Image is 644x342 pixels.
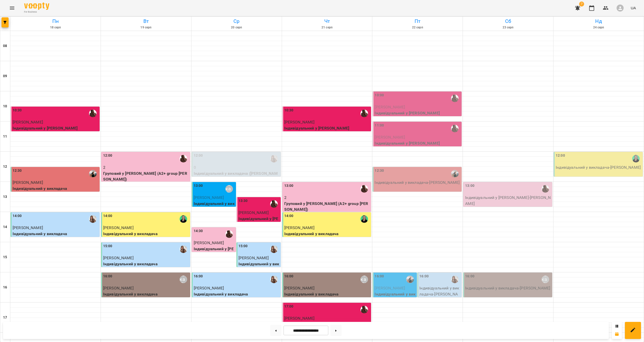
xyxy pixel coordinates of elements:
span: [PERSON_NAME] [194,195,224,200]
img: Аліна Данилюк [180,245,187,253]
h6: Вт [102,17,190,25]
label: 15:00 [238,243,248,249]
label: 14:00 [103,213,112,219]
label: 16:00 [103,274,112,279]
img: Ірина Вальчук [225,230,233,238]
span: For Business [24,10,49,14]
div: Косінська Діана [542,276,549,283]
img: Мар'яна Вєльчєва [89,170,97,178]
p: Індивідуальний у викладача - [PERSON_NAME] [465,285,551,291]
h6: Ср [192,17,281,25]
label: 16:00 [375,274,384,279]
h6: Сб [464,17,552,25]
p: Індивідуальний у [PERSON_NAME] [238,216,280,228]
label: 12:00 [103,153,112,158]
p: Індивідуальний у викладача [194,291,280,297]
p: Індивідуальний у викладача [194,201,235,212]
img: Ірина Вальчук [360,306,368,313]
span: [PERSON_NAME] [284,225,315,230]
span: [PERSON_NAME] [103,255,134,260]
div: Ірина Вальчук [89,110,97,117]
h6: Пт [373,17,462,25]
label: 12:30 [13,168,22,174]
h6: 23 серп [464,25,552,30]
label: 13:00 [194,183,203,189]
img: Ольга Борисова [180,215,187,223]
p: Індивідуальний у викладача [284,231,370,237]
p: 2 [284,195,370,201]
div: Аліна Данилюк [270,245,278,253]
img: Аліна Данилюк [270,276,278,283]
h6: 13 [3,194,7,200]
p: Індивідуальний у [PERSON_NAME] [375,110,461,116]
h6: 08 [3,43,7,49]
div: Косінська Діана [180,276,187,283]
div: Ольга Борисова [360,215,368,223]
img: Voopty Logo [24,3,49,10]
h6: Чт [283,17,372,25]
div: Косінська Діана [360,276,368,283]
span: 7 [579,2,584,7]
h6: 12 [3,164,7,169]
p: Індивідуальний у викладача [103,261,189,267]
div: Ірина Вальчук [270,200,278,208]
label: 10:30 [284,108,294,113]
label: 16:00 [194,274,203,279]
h6: Пн [11,17,100,25]
label: 12:00 [556,153,565,158]
h6: 10 [3,104,7,109]
img: Аліна Данилюк [89,215,97,223]
span: [PERSON_NAME] [284,120,315,124]
p: Індивідуальний у викладача - [PERSON_NAME] [419,285,461,303]
img: Ірина Вальчук [360,110,368,117]
p: Індивідуальний у викладача [103,231,189,237]
img: Ольга Борисова [632,155,640,162]
img: Аліна Данилюк [270,155,278,162]
img: Ірина Вальчук [451,95,459,102]
img: Ірина Вальчук [360,185,368,193]
h6: 20 серп [192,25,281,30]
label: 13:00 [284,183,294,189]
label: 17:00 [284,304,294,309]
img: Ірина Вальчук [542,185,549,193]
label: 14:00 [13,213,22,219]
div: Ірина Вальчук [180,155,187,162]
label: 15:00 [103,243,112,249]
p: Індивідуальний у викладача [238,261,280,273]
div: Ірина Вальчук [451,125,459,132]
h6: 09 [3,73,7,79]
span: [PERSON_NAME] [103,225,134,230]
label: 11:00 [375,123,384,128]
div: Мар'яна Вєльчєва [406,276,414,283]
p: Індивідуальний у [PERSON_NAME] [13,125,99,131]
img: Аліна Данилюк [451,276,459,283]
span: [PERSON_NAME] [284,286,315,290]
label: 12:30 [375,168,384,174]
label: 16:00 [419,274,429,279]
h6: 17 [3,315,7,320]
p: Груповий у [PERSON_NAME] (A2+ group [PERSON_NAME]) [284,201,370,212]
p: 2 [103,164,189,170]
span: [PERSON_NAME] [13,120,43,124]
span: [PERSON_NAME] [375,286,405,290]
img: Мар'яна Вєльчєва [451,170,459,178]
label: 12:00 [194,153,203,158]
p: Індивідуальний у викладача - [PERSON_NAME] [375,180,461,186]
h6: 11 [3,134,7,139]
h6: 15 [3,254,7,260]
p: Груповий у [PERSON_NAME] (A2+ group [PERSON_NAME]) [103,170,189,182]
span: UA [631,5,636,11]
p: Індивідуальний у викладача ([PERSON_NAME]) [194,170,280,182]
h6: 16 [3,285,7,290]
span: [PERSON_NAME] [375,135,405,140]
h6: 19 серп [102,25,190,30]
